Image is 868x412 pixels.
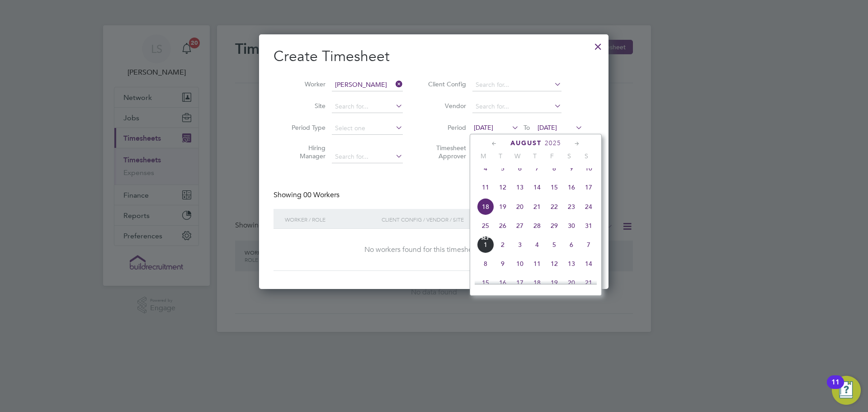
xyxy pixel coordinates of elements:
span: 9 [563,160,580,177]
div: 11 [831,382,840,394]
span: 1 [477,236,494,253]
span: 16 [563,179,580,196]
div: No workers found for this timesheet period. [283,245,585,255]
div: Worker / Role [283,209,379,230]
span: 27 [511,217,528,234]
span: [DATE] [538,123,557,132]
span: 8 [477,255,494,272]
span: 7 [580,236,597,253]
span: 2025 [545,139,561,147]
button: Open Resource Center, 11 new notifications [832,376,861,405]
div: Client Config / Vendor / Site [379,209,524,230]
label: Vendor [425,102,466,110]
span: 6 [511,160,528,177]
span: 18 [528,274,546,291]
span: 17 [511,274,528,291]
span: 20 [511,198,528,215]
span: 13 [511,179,528,196]
span: 19 [546,274,563,291]
input: Select one [332,122,403,135]
span: 26 [494,217,511,234]
span: 12 [546,255,563,272]
h2: Create Timesheet [274,47,594,66]
span: 21 [528,198,546,215]
span: [DATE] [474,123,493,132]
input: Search for... [472,100,561,113]
span: 13 [563,255,580,272]
span: 15 [546,179,563,196]
span: August [510,139,542,147]
span: 00 Workers [303,190,340,199]
span: 4 [528,236,546,253]
span: 14 [528,179,546,196]
span: Sep [477,236,494,241]
input: Search for... [472,79,561,91]
span: 5 [494,160,511,177]
span: 2 [494,236,511,253]
span: 4 [477,160,494,177]
span: 10 [580,160,597,177]
label: Period [425,123,466,132]
span: 11 [528,255,546,272]
span: S [578,152,595,160]
span: 29 [546,217,563,234]
span: 23 [563,198,580,215]
span: 16 [494,274,511,291]
label: Period Type [285,123,325,132]
input: Search for... [332,151,403,163]
input: Search for... [332,100,403,113]
label: Client Config [425,80,466,88]
span: 25 [477,217,494,234]
label: Timesheet Approver [425,144,466,160]
span: 21 [580,274,597,291]
span: W [509,152,526,160]
span: 11 [477,179,494,196]
span: T [492,152,509,160]
span: 15 [477,274,494,291]
span: 19 [494,198,511,215]
label: Site [285,102,325,110]
span: 7 [528,160,546,177]
label: Hiring Manager [285,144,325,160]
span: 5 [546,236,563,253]
span: To [521,122,533,133]
span: 6 [563,236,580,253]
span: 9 [494,255,511,272]
span: 12 [494,179,511,196]
span: 14 [580,255,597,272]
span: M [475,152,492,160]
span: 18 [477,198,494,215]
span: 10 [511,255,528,272]
span: 3 [511,236,528,253]
label: Worker [285,80,325,88]
span: 22 [546,198,563,215]
span: 28 [528,217,546,234]
span: 24 [580,198,597,215]
span: T [526,152,543,160]
div: Showing [274,190,341,200]
span: 8 [546,160,563,177]
input: Search for... [332,79,403,91]
span: S [561,152,578,160]
span: 30 [563,217,580,234]
span: 20 [563,274,580,291]
span: 31 [580,217,597,234]
span: F [543,152,561,160]
span: 17 [580,179,597,196]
